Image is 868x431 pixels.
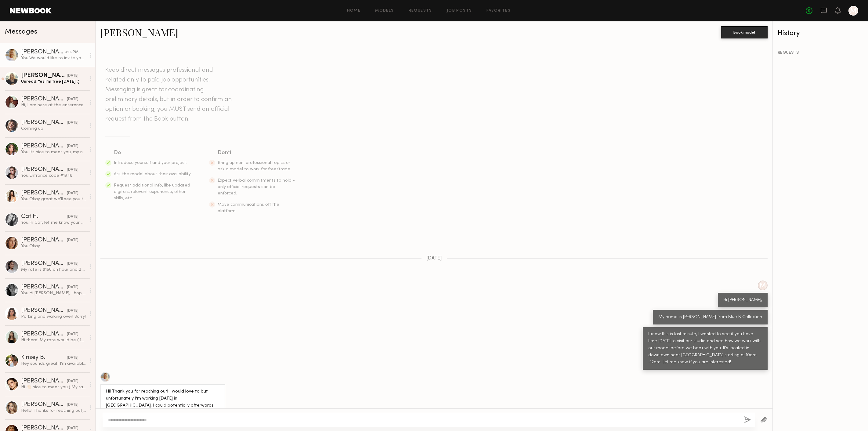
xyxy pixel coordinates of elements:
div: Hi [PERSON_NAME], [723,297,762,304]
a: Requests [409,9,432,13]
div: [DATE] [67,96,78,102]
div: [PERSON_NAME] [21,73,67,79]
a: Models [375,9,394,13]
span: Move communications off the platform. [218,203,279,213]
div: You: Hi [PERSON_NAME], I hop you are well :) I just wanted to see if your available [DATE] (5/20)... [21,290,86,296]
div: [PERSON_NAME] [21,284,67,290]
div: Cat H. [21,214,67,220]
div: You: Entrance code #1948 [21,173,86,179]
div: You: Okay [21,243,86,249]
div: My name is [PERSON_NAME] from Blue B Collection [658,314,762,321]
div: [PERSON_NAME] [21,308,67,314]
div: [DATE] [67,284,78,290]
div: Do [114,149,192,157]
div: Parking and walking over! Sorry! [21,314,86,320]
div: [PERSON_NAME] [21,402,67,408]
div: Unread: Yes I’m free [DATE] :) [21,79,86,85]
span: Expect verbal commitments to hold - only official requests can be enforced. [218,179,295,195]
div: 3:36 PM [65,49,78,55]
div: You: We would like to invite you 9/25 for a test shoot for one hr, please let me know if you have... [21,55,86,61]
div: [DATE] [67,120,78,126]
div: [DATE] [67,378,78,384]
a: Book model [721,29,768,34]
div: [PERSON_NAME] [21,378,67,384]
div: History [778,30,863,37]
a: M [848,6,858,16]
div: [PERSON_NAME] [21,120,67,126]
div: [DATE] [67,237,78,243]
a: Favorites [486,9,511,13]
div: Hi 👋🏻 nice to meet you:) My rate is 150$ per hour, minimum of two hours. [21,384,86,390]
div: Hi! Thank you for reaching out! I would love to but unfortunately I’m working [DATE] in [GEOGRAPH... [106,388,220,416]
div: Hi there! My rate would be $100/hr after fees so a $200 flat rate. [21,337,86,343]
div: Coming up [21,126,86,132]
div: [DATE] [67,214,78,220]
div: [DATE] [67,190,78,196]
span: Introduce yourself and your project. [114,161,187,165]
span: [DATE] [426,256,442,261]
div: Hi, I am here at the enterence [21,102,86,108]
button: Book model [721,26,768,38]
div: [DATE] [67,261,78,267]
div: [PERSON_NAME] [21,167,67,173]
div: [DATE] [67,308,78,314]
div: [DATE] [67,73,78,79]
div: [PERSON_NAME] [21,237,67,243]
div: You: Hi Cat, let me know your availability [21,220,86,226]
a: Home [347,9,361,13]
div: [PERSON_NAME] [21,261,67,267]
div: [DATE] [67,355,78,361]
div: [DATE] [67,402,78,408]
header: Keep direct messages professional and related only to paid job opportunities. Messaging is great ... [105,65,233,124]
div: Kinsey B. [21,355,67,361]
div: [PERSON_NAME] [21,190,67,196]
span: Ask the model about their availability. [114,172,191,176]
a: Job Posts [447,9,472,13]
span: Messages [5,28,37,35]
div: You: Its nice to meet you, my name is [PERSON_NAME] and I am the Head Designer at Blue B Collecti... [21,149,86,155]
div: [PERSON_NAME] [21,331,67,337]
div: [DATE] [67,167,78,173]
a: [PERSON_NAME] [100,26,178,39]
div: [DATE] [67,143,78,149]
div: I know this is last minute, I wanted to see if you have time [DATE] to visit our studio and see h... [648,331,762,366]
span: Bring up non-professional topics or ask a model to work for free/trade. [218,161,291,171]
div: My rate is $150 an hour and 2 hours minimum [21,267,86,273]
div: [PERSON_NAME] [21,49,65,55]
div: [PERSON_NAME] [21,96,67,102]
div: Hello! Thanks for reaching out, would love to work with you! My rate would be $150 an hour :) [21,408,86,414]
div: Don’t [218,149,296,157]
div: [PERSON_NAME] [21,143,67,149]
span: Request additional info, like updated digitals, relevant experience, other skills, etc. [114,183,190,200]
div: REQUESTS [778,51,863,55]
div: [DATE] [67,331,78,337]
div: Hey sounds great! I’m available [DATE] & [DATE]! My current rate is $120 per hr 😊 [21,361,86,367]
div: You: Okay great we'll see you then [21,196,86,202]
